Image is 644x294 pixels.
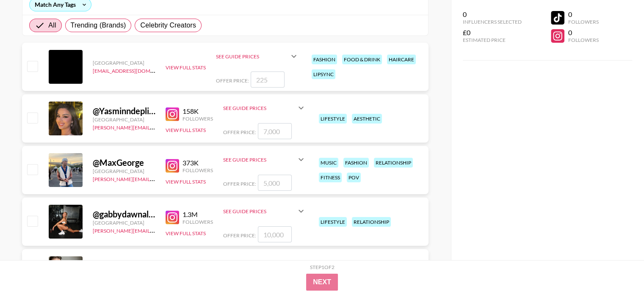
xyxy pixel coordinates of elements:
div: £0 [463,28,522,37]
div: See Guide Prices [223,105,296,111]
div: See Guide Prices [223,157,296,163]
input: 225 [251,71,285,88]
img: Instagram [166,107,179,121]
input: 7,000 [258,123,292,139]
div: music [319,158,338,168]
div: [GEOGRAPHIC_DATA] [93,168,155,174]
button: View Full Stats [166,64,206,71]
span: Offer Price: [216,77,249,84]
div: Followers [182,219,213,225]
a: [EMAIL_ADDRESS][DOMAIN_NAME] [93,66,178,74]
input: 10,000 [258,226,292,242]
div: food & drink [342,55,382,64]
div: [GEOGRAPHIC_DATA] [93,220,155,226]
div: [GEOGRAPHIC_DATA] [93,60,155,66]
div: Followers [182,167,213,173]
div: 158K [182,107,213,115]
a: [PERSON_NAME][EMAIL_ADDRESS][DOMAIN_NAME] [93,123,218,131]
div: fashion [343,158,369,168]
span: Celebrity Creators [140,20,196,30]
button: View Full Stats [166,179,206,185]
div: @ gabbydawnallen [93,209,155,220]
div: See Guide Prices [223,253,306,273]
div: 0 [463,10,522,19]
div: @ MaxGeorge [93,157,155,168]
img: Instagram [166,211,179,224]
div: Influencers Selected [463,19,522,25]
div: lipsync [312,69,335,79]
div: Step 1 of 2 [310,264,334,270]
div: pov [347,173,361,182]
div: 0 [568,10,598,19]
div: See Guide Prices [216,53,289,60]
div: [GEOGRAPHIC_DATA] [93,116,155,123]
a: [PERSON_NAME][EMAIL_ADDRESS][DOMAIN_NAME] [93,226,218,234]
div: @ Yasminndeplidge [93,106,155,116]
div: relationship [352,217,391,227]
div: See Guide Prices [223,208,296,214]
div: See Guide Prices [223,98,306,118]
div: lifestyle [319,217,347,227]
div: lifestyle [319,114,347,124]
div: See Guide Prices [216,46,299,66]
div: See Guide Prices [223,149,306,170]
div: Followers [182,115,213,122]
div: relationship [374,158,413,168]
span: Offer Price: [223,181,256,187]
span: All [48,20,56,30]
button: Next [306,274,338,291]
div: Followers [568,19,598,25]
div: See Guide Prices [223,201,306,221]
div: fitness [319,173,342,182]
iframe: Drift Widget Chat Controller [602,252,634,284]
div: 1.3M [182,210,213,219]
div: fashion [312,55,337,64]
div: See Guide Prices [223,260,296,266]
span: Offer Price: [223,232,256,239]
div: aesthetic [352,114,382,124]
div: Estimated Price [463,37,522,43]
a: [PERSON_NAME][EMAIL_ADDRESS][DOMAIN_NAME] [93,174,218,182]
div: Followers [568,37,598,43]
div: 0 [568,28,598,37]
img: Instagram [166,159,179,173]
span: Trending (Brands) [71,20,126,30]
button: View Full Stats [166,127,206,133]
div: haircare [387,55,416,64]
div: 373K [182,159,213,167]
span: Offer Price: [223,129,256,135]
button: View Full Stats [166,230,206,236]
input: 5,000 [258,175,292,191]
